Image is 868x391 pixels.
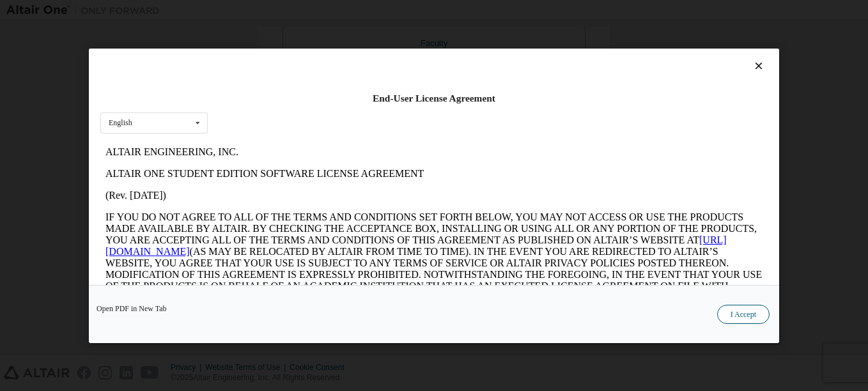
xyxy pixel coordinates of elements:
[109,119,132,126] div: English
[97,304,167,312] a: Open PDF in New Tab
[100,92,768,105] div: End-User License Agreement
[5,93,626,116] a: [URL][DOMAIN_NAME]
[5,49,662,60] p: (Rev. [DATE])
[717,304,770,323] button: I Accept
[5,5,662,17] p: ALTAIR ENGINEERING, INC.
[5,27,662,38] p: ALTAIR ONE STUDENT EDITION SOFTWARE LICENSE AGREEMENT
[5,70,662,162] p: IF YOU DO NOT AGREE TO ALL OF THE TERMS AND CONDITIONS SET FORTH BELOW, YOU MAY NOT ACCESS OR USE...
[5,172,662,218] p: This Altair One Student Edition Software License Agreement (“Agreement”) is between Altair Engine...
